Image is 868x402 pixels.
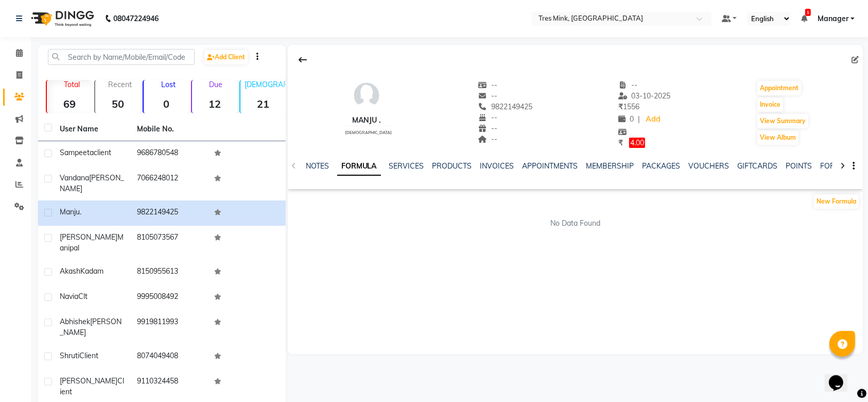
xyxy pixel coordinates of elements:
[60,317,90,326] span: Abhishek
[245,80,286,89] p: [DEMOGRAPHIC_DATA]
[814,194,859,209] button: New Formula
[148,80,189,89] p: Lost
[60,173,124,193] span: [PERSON_NAME]
[131,260,208,285] td: 8150955613
[337,157,381,176] a: FORMULA
[629,138,645,148] span: 4.00
[131,310,208,344] td: 9919811993
[131,226,208,260] td: 8105073567
[786,161,812,171] a: POINTS
[194,80,237,89] p: Due
[240,97,286,110] strong: 21
[54,118,131,141] th: User Name
[288,218,863,229] div: No Data Found
[131,285,208,310] td: 9995008492
[818,13,848,24] span: Manager
[292,50,314,70] div: Back to Client
[60,207,80,216] span: Manju
[478,80,497,90] span: --
[805,9,811,16] span: 1
[94,148,111,157] span: client
[60,232,117,242] span: [PERSON_NAME]
[131,141,208,166] td: 9686780548
[757,114,808,128] button: View Summary
[99,80,141,89] p: Recent
[51,80,92,89] p: Total
[801,14,807,23] a: 1
[523,161,578,171] a: APPOINTMENTS
[60,317,121,337] span: [PERSON_NAME]
[144,97,189,110] strong: 0
[643,161,681,171] a: PACKAGES
[131,344,208,370] td: 8074049408
[757,81,801,95] button: Appointment
[48,49,195,65] input: Search by Name/Mobile/Email/Code
[60,266,80,276] span: Akash
[757,130,798,145] button: View Album
[638,114,640,125] span: |
[60,376,117,386] span: [PERSON_NAME]
[738,161,778,171] a: GIFTCARDS
[618,138,623,147] span: ₹
[618,91,671,100] span: 03-10-2025
[26,4,97,33] img: logo
[618,114,634,124] span: 0
[825,361,858,392] iframe: chat widget
[131,200,208,226] td: 9822149425
[351,80,382,111] img: avatar
[80,266,103,276] span: Kadam
[821,161,846,171] a: FORMS
[478,113,497,122] span: --
[47,97,92,110] strong: 69
[60,148,94,157] span: Sampeeta
[192,97,237,110] strong: 12
[432,161,472,171] a: PRODUCTS
[79,351,98,360] span: Client
[60,292,78,301] span: Navia
[478,102,532,111] span: 9822149425
[341,115,392,126] div: Manju .
[131,166,208,200] td: 7066248012
[80,207,81,216] span: .
[644,112,662,127] a: Add
[345,130,392,135] span: [DEMOGRAPHIC_DATA]
[618,102,639,111] span: 1556
[618,80,638,90] span: --
[306,161,329,171] a: NOTES
[478,135,497,144] span: --
[204,50,248,64] a: Add Client
[586,161,634,171] a: MEMBERSHIP
[618,102,623,111] span: ₹
[113,4,159,33] b: 08047224946
[757,97,783,112] button: Invoice
[78,292,88,301] span: Clt
[60,173,89,182] span: Vandana
[478,91,497,100] span: --
[60,351,79,360] span: Shruti
[95,97,141,110] strong: 50
[689,161,730,171] a: VOUCHERS
[478,124,497,133] span: --
[131,118,208,141] th: Mobile No.
[480,161,514,171] a: INVOICES
[389,161,424,171] a: SERVICES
